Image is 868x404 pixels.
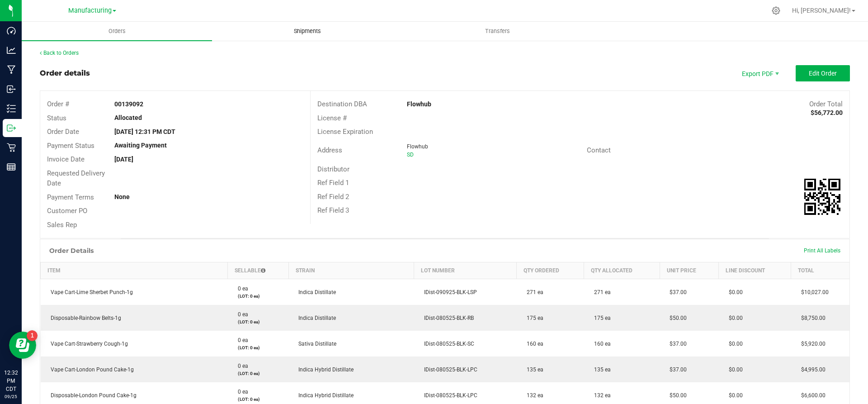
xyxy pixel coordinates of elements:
span: 0 ea [233,337,248,343]
span: Vape Cart-Strawberry Cough-1g [46,341,128,347]
strong: Allocated [114,114,142,121]
span: $10,027.00 [797,289,829,295]
span: Vape Cart-London Pound Cake-1g [46,366,134,373]
span: 175 ea [590,315,611,321]
span: License Expiration [317,128,373,136]
img: Scan me! [804,179,840,215]
span: IDist-080525-BLK-RB [420,315,474,321]
span: Payment Status [47,142,94,150]
span: 0 ea [233,389,248,395]
p: 12:32 PM CDT [4,369,18,393]
span: $8,750.00 [797,315,826,321]
span: Print All Labels [804,247,840,254]
span: Address [317,146,342,154]
span: Vape Cart-Lime Sherbet Punch-1g [46,289,133,295]
span: 175 ea [522,315,543,321]
span: 0 ea [233,285,248,292]
span: $0.00 [724,341,743,347]
span: Indica Distillate [294,315,336,321]
span: $0.00 [724,289,743,295]
span: Distributor [317,165,349,173]
span: IDist-080525-BLK-SC [420,341,474,347]
span: $50.00 [665,315,687,321]
span: $37.00 [665,341,687,347]
span: 160 ea [590,341,611,347]
span: IDist-090925-BLK-LSP [420,289,477,295]
span: Order # [47,100,69,108]
th: Total [791,262,849,279]
p: (LOT: 0 ea) [233,370,283,377]
span: IDist-080525-BLK-LPC [420,392,477,399]
span: 271 ea [590,289,611,295]
span: $0.00 [724,392,743,399]
span: $37.00 [665,366,687,373]
span: Flowhub [407,143,428,150]
strong: $56,772.00 [811,109,843,116]
inline-svg: Inbound [7,85,16,94]
span: Indica Distillate [294,289,336,295]
inline-svg: Reports [7,162,16,171]
span: Destination DBA [317,100,367,108]
inline-svg: Analytics [7,46,16,55]
span: 0 ea [233,311,248,318]
strong: Awaiting Payment [114,142,167,149]
h1: Order Details [49,247,94,254]
iframe: Resource center unread badge [27,330,38,341]
a: Shipments [212,22,402,41]
th: Line Discount [719,262,791,279]
span: Ref Field 1 [317,179,349,187]
p: (LOT: 0 ea) [233,396,283,403]
th: Item [41,262,228,279]
span: License # [317,114,347,122]
span: Hi, [PERSON_NAME]! [792,7,851,14]
span: 271 ea [522,289,543,295]
strong: [DATE] [114,156,133,163]
span: 135 ea [522,366,543,373]
span: 135 ea [590,366,611,373]
th: Unit Price [660,262,718,279]
inline-svg: Dashboard [7,26,16,35]
span: Edit Order [809,70,837,77]
span: 132 ea [590,392,611,399]
span: Ref Field 3 [317,206,349,214]
span: 0 ea [233,363,248,369]
p: (LOT: 0 ea) [233,344,283,351]
th: Sellable [228,262,289,279]
div: Manage settings [770,6,782,15]
span: Customer PO [47,207,87,215]
span: 132 ea [522,392,543,399]
button: Edit Order [796,65,850,81]
th: Strain [288,262,414,279]
span: $0.00 [724,366,743,373]
span: Sales Rep [47,221,77,229]
span: Invoice Date [47,155,85,163]
span: Transfers [473,27,522,35]
div: Order details [40,68,90,79]
a: Orders [22,22,212,41]
span: IDist-080525-BLK-LPC [420,366,477,373]
span: $50.00 [665,392,687,399]
span: Order Date [47,128,79,136]
qrcode: 00139092 [804,179,840,215]
span: Shipments [282,27,333,35]
span: Disposable-London Pound Cake-1g [46,392,137,399]
li: Export PDF [732,65,787,81]
strong: Flowhub [407,100,431,108]
inline-svg: Retail [7,143,16,152]
th: Lot Number [414,262,517,279]
strong: None [114,193,130,200]
strong: 00139092 [114,100,143,108]
span: Manufacturing [68,7,112,14]
span: $4,995.00 [797,366,826,373]
span: Orders [96,27,138,35]
span: Requested Delivery Date [47,169,105,188]
span: Disposable-Rainbow Belts-1g [46,315,121,321]
span: Status [47,114,66,122]
strong: [DATE] 12:31 PM CDT [114,128,175,135]
span: $37.00 [665,289,687,295]
span: $5,920.00 [797,341,826,347]
p: 09/25 [4,393,18,400]
inline-svg: Manufacturing [7,65,16,74]
span: 160 ea [522,341,543,347]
